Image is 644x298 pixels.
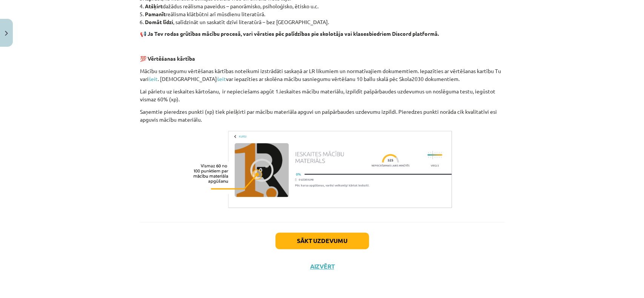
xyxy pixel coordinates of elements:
li: dažādus reālisma paveidus – panorāmisko, psiholoģisko, ētisko u.c. [145,2,504,10]
p: Lai pārietu uz ieskaites kārtošanu, ir nepieciešams apgūt 1.ieskaites mācību materiālu, izpildīt ... [140,87,504,103]
strong: Atšķirt [145,3,163,9]
img: icon-close-lesson-0947bae3869378f0d4975bcd49f059093ad1ed9edebbc8119c70593378902aed.svg [5,31,8,36]
strong: Domāt līdzi [145,18,173,25]
strong: 💯 Vērtēšanas kārtība [140,55,195,62]
li: , salīdzināt un saskatīt dzīvi literatūrā – bez [GEOGRAPHIC_DATA]. [145,18,504,26]
button: Sākt uzdevumu [275,232,369,249]
p: Saņemtie pieredzes punkti (xp) tiek piešķirti par mācību materiāla apguvi un pašpārbaudes uzdevum... [140,108,504,124]
a: šeit [149,75,158,82]
li: reālisma klātbūtni arī mūsdienu literatūrā. [145,10,504,18]
a: šeit [217,75,226,82]
button: Aizvērt [308,263,337,270]
p: Mācību sasniegumu vērtēšanas kārtības noteikumi izstrādāti saskaņā ar LR likumiem un normatīvajie... [140,67,504,83]
strong: 📢 Ja Tev rodas grūtības mācību procesā, vari vērsties pēc palīdzības pie skolotāja vai klasesbied... [140,30,439,37]
strong: Pamanīt [145,11,166,17]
